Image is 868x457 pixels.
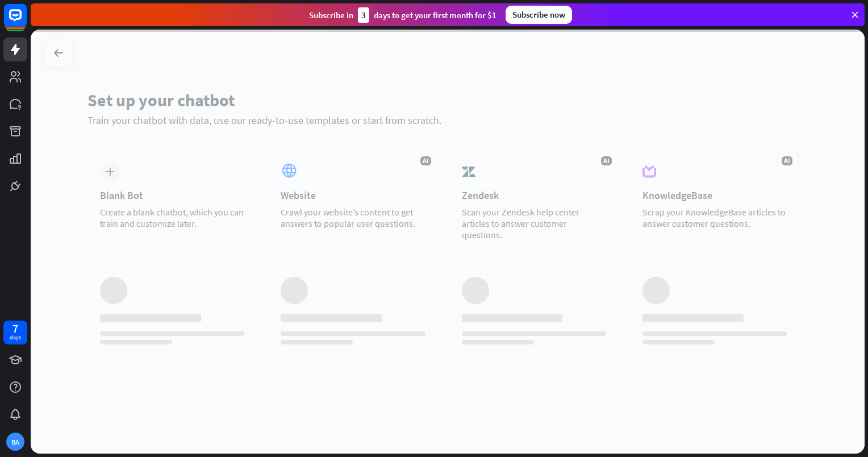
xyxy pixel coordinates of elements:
div: Subscribe in days to get your first month for $1 [309,7,496,23]
div: 7 [12,323,18,334]
div: 3 [358,7,369,23]
div: days [10,334,21,342]
div: Subscribe now [506,6,572,24]
a: 7 days [3,321,27,344]
div: BA [6,433,24,451]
